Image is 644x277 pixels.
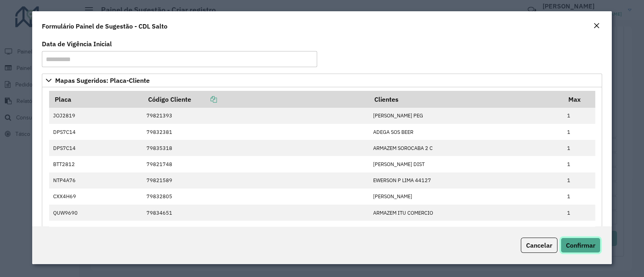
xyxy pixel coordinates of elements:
[49,221,142,237] td: BWT4132
[591,21,602,31] button: Close
[369,91,563,108] th: Clientes
[563,221,595,237] td: 1
[369,124,563,140] td: ADEGA SOS BEER
[369,156,563,172] td: [PERSON_NAME] DIST
[49,108,142,124] td: JOJ2819
[561,238,601,253] button: Confirmar
[49,124,142,140] td: DPS7C14
[563,124,595,140] td: 1
[49,156,142,172] td: BTT2812
[49,172,142,189] td: NTP4A76
[369,205,563,221] td: ARMAZEM ITU COMERCIO
[142,91,369,108] th: Código Cliente
[563,140,595,156] td: 1
[369,140,563,156] td: ARMAZEM SOROCABA 2 C
[369,189,563,205] td: [PERSON_NAME]
[142,156,369,172] td: 79821748
[142,221,369,237] td: 79834651
[369,172,563,189] td: EWERSON P LIMA 44127
[593,23,600,29] em: Fechar
[142,108,369,124] td: 79821393
[563,108,595,124] td: 1
[42,39,112,49] label: Data de Vigência Inicial
[526,241,552,249] span: Cancelar
[142,172,369,189] td: 79821589
[142,189,369,205] td: 79832805
[563,189,595,205] td: 1
[563,205,595,221] td: 1
[55,77,150,84] span: Mapas Sugeridos: Placa-Cliente
[369,108,563,124] td: [PERSON_NAME] PEG
[42,21,167,31] h4: Formulário Painel de Sugestão - CDL Salto
[49,189,142,205] td: CXX4H69
[49,91,142,108] th: Placa
[566,241,595,249] span: Confirmar
[42,74,602,87] a: Mapas Sugeridos: Placa-Cliente
[49,140,142,156] td: DPS7C14
[563,156,595,172] td: 1
[142,124,369,140] td: 79832381
[191,95,217,103] a: Copiar
[521,238,557,253] button: Cancelar
[369,221,563,237] td: ARMAZEM ITU COMERCIO
[563,91,595,108] th: Max
[142,205,369,221] td: 79834651
[563,172,595,189] td: 1
[49,205,142,221] td: QUW9690
[142,140,369,156] td: 79835318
